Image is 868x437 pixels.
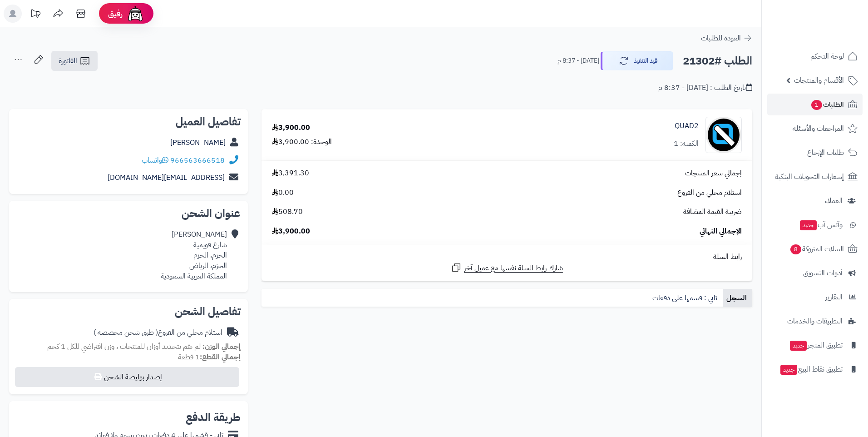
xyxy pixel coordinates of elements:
[272,123,310,133] div: 3,900.00
[272,188,294,198] span: 0.00
[810,50,844,63] span: لوحة التحكم
[767,286,863,308] a: التقارير
[807,146,844,159] span: طلبات الإرجاع
[799,218,843,231] span: وآتس آب
[767,190,863,212] a: العملاء
[811,100,822,110] span: 1
[767,45,863,67] a: لوحة التحكم
[16,116,241,127] h2: تفاصيل العميل
[767,358,863,380] a: تطبيق نقاط البيعجديد
[790,341,807,351] span: جديد
[767,334,863,356] a: تطبيق المتجرجديد
[16,208,241,219] h2: عنوان الشحن
[186,412,241,423] h2: طريقة الدفع
[700,226,742,237] span: الإجمالي النهائي
[803,267,843,279] span: أدوات التسويق
[170,137,226,148] a: [PERSON_NAME]
[675,121,699,131] a: QUAD2
[810,98,844,111] span: الطلبات
[451,262,563,273] a: شارك رابط السلة نفسها مع عميل آخر
[793,122,844,135] span: المراجعات والأسئلة
[649,289,723,307] a: تابي : قسمها على دفعات
[94,328,222,338] div: استلام محلي من الفروع
[59,55,77,66] span: الفاتورة
[161,229,227,281] div: [PERSON_NAME] شارع قويمية الحزم، الحزم الحزم، الرياض المملكة العربية السعودية
[767,310,863,332] a: التطبيقات والخدمات
[142,155,168,166] a: واتساب
[780,365,797,375] span: جديد
[825,194,843,207] span: العملاء
[779,363,843,376] span: تطبيق نقاط البيع
[126,5,144,23] img: ai-face.png
[767,166,863,188] a: إشعارات التحويلات البنكية
[685,168,742,179] span: إجمالي سعر المنتجات
[108,172,225,183] a: [EMAIL_ADDRESS][DOMAIN_NAME]
[794,74,844,87] span: الأقسام والمنتجات
[272,168,309,179] span: 3,391.30
[272,207,303,217] span: 508.70
[464,263,563,273] span: شارك رابط السلة نفسها مع عميل آخر
[16,306,241,317] h2: تفاصيل الشحن
[202,341,241,352] strong: إجمالي الوزن:
[265,252,749,262] div: رابط السلة
[706,117,741,153] img: no_image-90x90.png
[51,51,98,71] a: الفاتورة
[767,142,863,164] a: طلبات الإرجاع
[674,139,699,149] div: الكمية: 1
[767,262,863,284] a: أدوات التسويق
[775,170,844,183] span: إشعارات التحويلات البنكية
[94,327,158,338] span: ( طرق شحن مخصصة )
[15,367,239,387] button: إصدار بوليصة الشحن
[825,291,843,303] span: التقارير
[790,244,801,254] span: 8
[767,214,863,236] a: وآتس آبجديد
[170,155,225,166] a: 966563666518
[683,52,752,70] h2: الطلب #21302
[723,289,752,307] a: السجل
[557,56,599,65] small: [DATE] - 8:37 م
[767,238,863,260] a: السلات المتروكة8
[24,5,47,25] a: تحديثات المنصة
[767,94,863,115] a: الطلبات1
[767,118,863,139] a: المراجعات والأسئلة
[178,352,241,363] small: 1 قطعة
[272,226,310,237] span: 3,900.00
[677,188,742,198] span: استلام محلي من الفروع
[200,352,241,363] strong: إجمالي القطع:
[658,83,752,93] div: تاريخ الطلب : [DATE] - 8:37 م
[683,207,742,217] span: ضريبة القيمة المضافة
[789,243,844,255] span: السلات المتروكة
[701,33,741,44] span: العودة للطلبات
[800,220,817,230] span: جديد
[601,51,673,70] button: قيد التنفيذ
[789,339,843,352] span: تطبيق المتجر
[787,315,843,328] span: التطبيقات والخدمات
[108,8,123,19] span: رفيق
[701,33,752,44] a: العودة للطلبات
[47,341,201,352] span: لم تقم بتحديد أوزان للمنتجات ، وزن افتراضي للكل 1 كجم
[272,137,332,147] div: الوحدة: 3,900.00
